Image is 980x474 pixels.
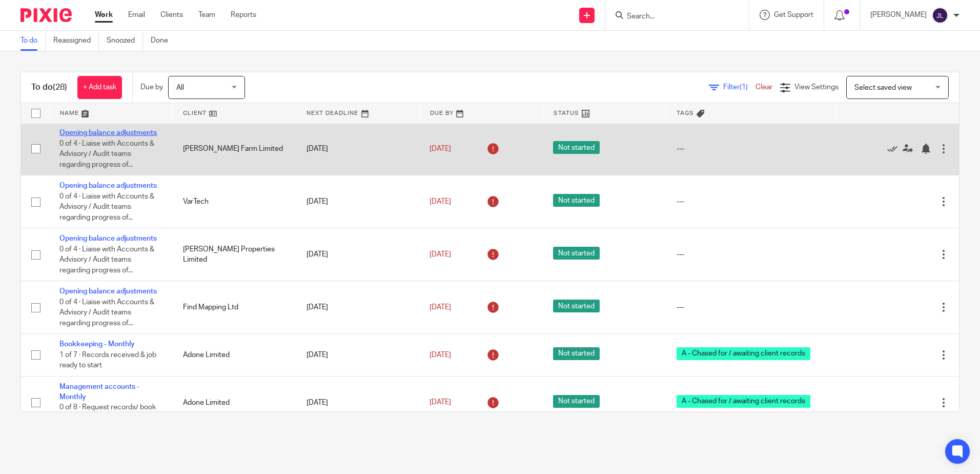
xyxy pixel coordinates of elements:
td: [DATE] [296,334,420,376]
span: Not started [553,247,600,260]
div: --- [677,144,825,154]
a: Management accounts - Monthly [59,383,139,401]
span: [DATE] [430,399,451,406]
a: Done [151,31,176,51]
div: --- [677,249,825,260]
a: Work [95,10,113,20]
a: Bookkeeping - Monthly [59,341,135,348]
a: Reassigned [53,31,99,51]
span: View Settings [794,84,839,91]
a: Opening balance adjustments [59,288,157,295]
td: VarTech [173,175,296,228]
span: [DATE] [430,251,451,258]
td: [DATE] [296,376,420,429]
a: Opening balance adjustments [59,182,157,189]
span: All [176,84,184,91]
span: 1 of 7 · Records received & job ready to start [59,351,156,369]
p: Due by [140,82,163,92]
td: [DATE] [296,281,420,334]
span: 0 of 4 · Liaise with Accounts & Advisory / Audit teams regarding progress of... [59,299,154,327]
span: [DATE] [430,351,451,359]
img: Pixie [21,8,72,22]
a: Opening balance adjustments [59,129,157,136]
a: Clear [756,84,772,91]
a: Opening balance adjustments [59,235,157,242]
td: Find Mapping Ltd [173,281,296,334]
img: svg%3E [932,7,948,24]
span: Not started [553,141,600,154]
td: Adone Limited [173,376,296,429]
h1: To do [31,82,67,93]
span: Get Support [774,11,813,18]
td: [DATE] [296,228,420,281]
span: Not started [553,300,600,312]
a: Email [128,10,145,20]
a: Reports [231,10,256,20]
a: To do [21,31,46,51]
span: Select saved view [854,84,912,91]
span: A - Chased for / awaiting client records [677,347,810,360]
p: [PERSON_NAME] [870,10,927,20]
span: A - Chased for / awaiting client records [677,395,810,408]
span: Not started [553,395,600,408]
span: Filter [723,84,756,91]
span: Not started [553,347,600,360]
td: [DATE] [296,123,420,175]
span: [DATE] [430,145,451,152]
span: (28) [53,83,67,91]
span: 0 of 4 · Liaise with Accounts & Advisory / Audit teams regarding progress of... [59,193,154,221]
span: Not started [553,194,600,207]
td: [DATE] [296,175,420,228]
td: [PERSON_NAME] Farm Limited [173,123,296,175]
span: [DATE] [430,198,451,205]
span: 0 of 8 · Request records/ book visit [59,404,156,422]
span: 0 of 4 · Liaise with Accounts & Advisory / Audit teams regarding progress of... [59,246,154,274]
a: Snoozed [107,31,143,51]
td: [PERSON_NAME] Properties Limited [173,228,296,281]
span: (1) [740,84,748,91]
a: Team [198,10,215,20]
td: Adone Limited [173,334,296,376]
span: [DATE] [430,304,451,311]
a: Clients [160,10,183,20]
span: Tags [677,110,694,116]
input: Search [626,12,718,22]
a: Mark as done [887,144,903,154]
div: --- [677,302,825,312]
div: --- [677,196,825,207]
span: 0 of 4 · Liaise with Accounts & Advisory / Audit teams regarding progress of... [59,140,154,168]
a: + Add task [77,76,122,99]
